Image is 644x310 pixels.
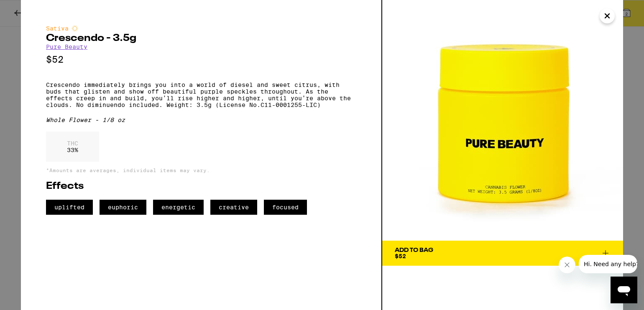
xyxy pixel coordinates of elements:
[46,25,356,32] div: Sativa
[5,6,60,13] span: Hi. Need any help?
[395,253,406,259] span: $52
[46,168,356,173] p: *Amounts are averages, individual items may vary.
[46,117,356,123] div: Whole Flower - 1/8 oz
[264,200,307,215] span: focused
[46,33,356,43] h2: Crescendo - 3.5g
[46,43,87,50] a: Pure Beauty
[395,247,433,253] div: Add To Bag
[579,255,637,273] iframe: Message from company
[67,140,78,147] p: THC
[46,54,356,65] p: $52
[46,132,99,162] div: 33 %
[210,200,257,215] span: creative
[559,257,575,273] iframe: Close message
[46,81,356,108] p: Crescendo immediately brings you into a world of diesel and sweet citrus, with buds that glisten ...
[100,200,146,215] span: euphoric
[46,181,356,191] h2: Effects
[72,25,78,32] img: sativaColor.svg
[611,277,637,303] iframe: Button to launch messaging window
[600,8,615,23] button: Close
[153,200,204,215] span: energetic
[46,200,93,215] span: uplifted
[382,241,623,266] button: Add To Bag$52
